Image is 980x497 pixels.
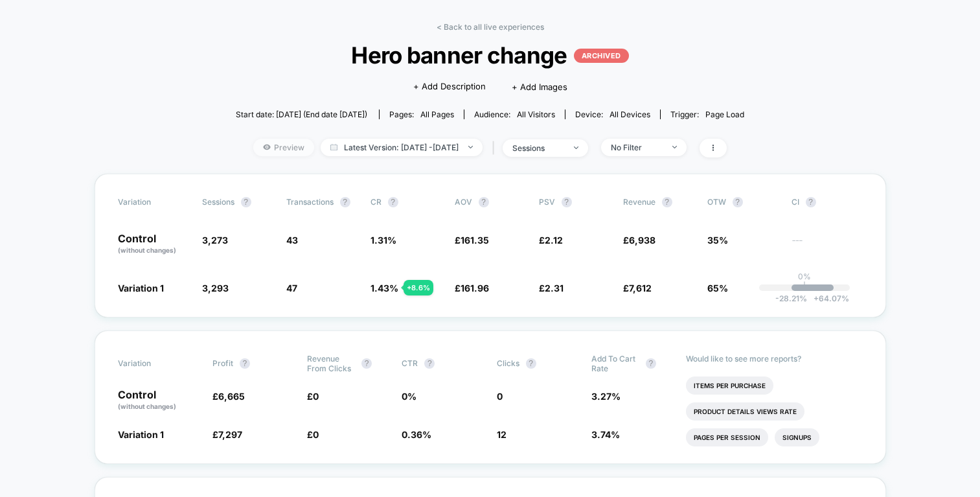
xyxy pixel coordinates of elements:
p: Would like to see more reports? [686,354,863,364]
button: ? [424,358,435,369]
span: 0 [313,391,319,402]
span: Preview [253,139,314,156]
div: sessions [512,143,564,153]
span: Variation 1 [118,283,164,294]
span: £ [539,235,563,246]
button: ? [241,197,251,207]
span: Revenue [623,197,655,207]
span: Hero banner change [261,41,718,69]
span: CI [792,197,863,207]
span: + [814,294,819,303]
span: 7,297 [218,429,242,440]
span: £ [623,283,652,294]
button: ? [733,197,743,207]
span: 12 [497,429,507,440]
span: (without changes) [118,402,176,410]
div: Trigger: [670,110,744,119]
span: | [489,139,503,157]
span: 7,612 [629,283,652,294]
span: 3.27 % [591,391,621,402]
button: ? [479,197,489,207]
p: Control [118,233,189,255]
span: 3.74 % [591,429,620,440]
span: Device: [565,110,660,119]
div: No Filter [611,143,663,152]
span: 161.35 [461,235,489,246]
span: + Add Images [512,82,567,92]
span: --- [792,237,863,255]
span: 64.07 % [807,294,849,303]
span: PSV [539,197,555,207]
span: 0.36 % [402,429,431,440]
span: 1.43 % [370,283,398,294]
button: ? [646,358,656,369]
p: | [803,281,806,291]
span: all devices [610,110,650,119]
span: Variation [118,354,189,373]
span: 2.31 [545,283,564,294]
li: Pages Per Session [686,428,768,446]
img: end [574,146,578,149]
span: Latest Version: [DATE] - [DATE] [321,139,483,156]
span: £ [455,235,489,246]
button: ? [562,197,572,207]
span: Profit [212,358,233,368]
span: + Add Description [413,80,486,93]
span: all pages [420,110,454,119]
span: -28.21 % [775,294,807,303]
span: OTW [707,197,779,207]
button: ? [388,197,398,207]
span: 43 [286,235,298,246]
button: ? [662,197,672,207]
button: ? [361,358,372,369]
span: 65% [707,283,728,294]
span: CR [370,197,382,207]
p: 0% [798,272,811,281]
span: Start date: [DATE] (End date [DATE]) [236,110,367,119]
li: Items Per Purchase [686,376,773,395]
span: Page Load [705,110,744,119]
p: ARCHIVED [574,49,629,63]
img: end [468,146,473,148]
span: 0 [313,429,319,440]
span: All Visitors [517,110,555,119]
span: CTR [402,358,418,368]
span: 0 % [402,391,416,402]
span: 6,938 [629,235,655,246]
span: Variation [118,197,189,207]
div: + 8.6 % [404,280,433,295]
span: Transactions [286,197,334,207]
span: 35% [707,235,728,246]
span: 1.31 % [370,235,396,246]
span: £ [623,235,655,246]
li: Product Details Views Rate [686,402,804,421]
button: ? [340,197,350,207]
span: Variation 1 [118,429,164,440]
button: ? [240,358,250,369]
a: < Back to all live experiences [437,22,544,32]
span: Clicks [497,358,519,368]
span: 2.12 [545,235,563,246]
span: £ [212,391,245,402]
span: £ [212,429,242,440]
span: Revenue From Clicks [307,354,355,373]
span: £ [307,391,319,402]
button: ? [806,197,816,207]
span: £ [539,283,564,294]
div: Pages: [389,110,454,119]
span: AOV [455,197,472,207]
img: calendar [330,144,337,150]
span: Sessions [202,197,234,207]
div: Audience: [474,110,555,119]
span: (without changes) [118,246,176,254]
span: 3,273 [202,235,228,246]
span: 6,665 [218,391,245,402]
span: 161.96 [461,283,489,294]
span: 3,293 [202,283,229,294]
li: Signups [775,428,819,446]
img: end [672,146,677,148]
span: Add To Cart Rate [591,354,639,373]
span: 47 [286,283,297,294]
p: Control [118,389,199,411]
span: 0 [497,391,503,402]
